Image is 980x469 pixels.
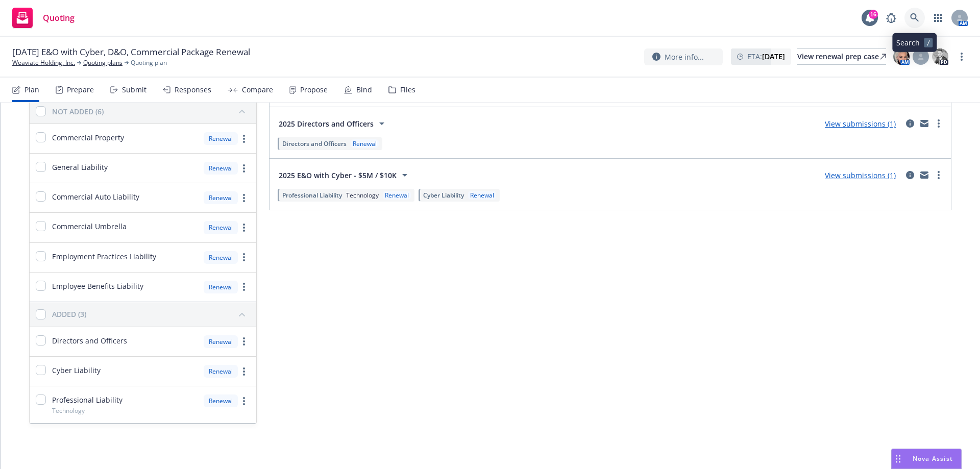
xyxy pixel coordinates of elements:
[933,169,945,181] a: more
[955,51,968,63] a: more
[238,365,250,378] a: more
[204,281,238,293] div: Renewal
[282,139,347,148] span: Directors and Officers
[12,58,75,67] a: Weaviate Holding, Inc.
[24,86,39,94] div: Plan
[933,117,945,130] a: more
[797,48,886,65] a: View renewal prep case
[238,251,250,263] a: more
[918,117,930,130] a: mail
[204,251,238,264] div: Renewal
[238,281,250,293] a: more
[204,394,238,407] div: Renewal
[928,8,948,28] a: Switch app
[383,191,411,200] div: Renewal
[423,191,464,200] span: Cyber Liability
[279,170,397,181] span: 2025 E&O with Cyber - $5M / $10K
[282,191,342,200] span: Professional Liability
[8,4,79,32] a: Quoting
[52,106,104,117] div: NOT ADDED (6)
[351,139,379,148] div: Renewal
[918,169,930,181] a: mail
[276,113,391,134] button: 2025 Directors and Officers
[67,86,94,94] div: Prepare
[238,335,250,348] a: more
[279,118,374,129] span: 2025 Directors and Officers
[204,191,238,204] div: Renewal
[892,449,904,468] div: Drag to move
[904,169,916,181] a: circleInformation
[242,86,273,94] div: Compare
[891,449,962,469] button: Nova Assist
[904,117,916,130] a: circleInformation
[52,309,86,319] div: ADDED (3)
[747,51,785,62] span: ETA :
[346,191,379,200] span: Technology
[52,406,85,415] span: Technology
[238,192,250,204] a: more
[276,165,414,185] button: 2025 E&O with Cyber - $5M / $10K
[131,58,167,67] span: Quoting plan
[904,8,925,28] a: Search
[52,394,122,405] span: Professional Liability
[52,281,143,291] span: Employee Benefits Liability
[400,86,415,94] div: Files
[932,48,948,65] img: photo
[825,119,896,129] a: View submissions (1)
[204,335,238,348] div: Renewal
[300,86,328,94] div: Propose
[12,46,250,58] span: [DATE] E&O with Cyber, D&O, Commercial Package Renewal
[204,132,238,145] div: Renewal
[762,52,785,61] strong: [DATE]
[881,8,901,28] a: Report a Bug
[468,191,496,200] div: Renewal
[175,86,211,94] div: Responses
[665,52,704,62] span: More info...
[52,162,108,172] span: General Liability
[83,58,122,67] a: Quoting plans
[52,365,101,376] span: Cyber Liability
[356,86,372,94] div: Bind
[893,48,910,65] img: photo
[238,133,250,145] a: more
[238,162,250,175] a: more
[238,395,250,407] a: more
[122,86,146,94] div: Submit
[52,103,250,119] button: NOT ADDED (6)
[913,454,953,463] span: Nova Assist
[797,49,886,64] div: View renewal prep case
[238,221,250,234] a: more
[52,335,127,346] span: Directors and Officers
[52,191,139,202] span: Commercial Auto Liability
[825,170,896,180] a: View submissions (1)
[52,132,124,143] span: Commercial Property
[204,221,238,234] div: Renewal
[52,221,127,232] span: Commercial Umbrella
[204,365,238,378] div: Renewal
[644,48,723,65] button: More info...
[52,306,250,323] button: ADDED (3)
[204,162,238,175] div: Renewal
[43,14,75,22] span: Quoting
[869,10,878,19] div: 16
[52,251,156,262] span: Employment Practices Liability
